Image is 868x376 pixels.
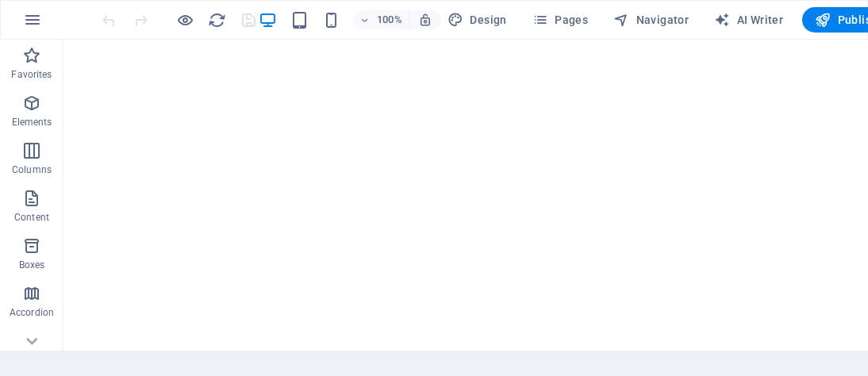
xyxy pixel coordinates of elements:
button: Design [441,7,513,33]
p: Elements [12,116,52,129]
button: Click here to leave preview mode and continue editing [175,10,194,29]
span: AI Writer [714,12,783,28]
h6: 100% [377,10,402,29]
p: Content [14,211,49,224]
i: On resize automatically adjust zoom level to fit chosen device. [418,13,432,27]
span: Pages [532,12,588,28]
button: reload [207,10,226,29]
i: Reload page [208,11,226,29]
p: Columns [12,163,52,176]
div: Design (Ctrl+Alt+Y) [441,7,513,33]
button: Navigator [607,7,695,33]
p: Accordion [10,306,54,319]
span: Design [447,12,507,28]
span: Navigator [613,12,689,28]
button: AI Writer [708,7,789,33]
p: Favorites [11,68,52,81]
button: 100% [353,10,409,29]
p: Boxes [19,259,45,271]
button: Pages [526,7,594,33]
